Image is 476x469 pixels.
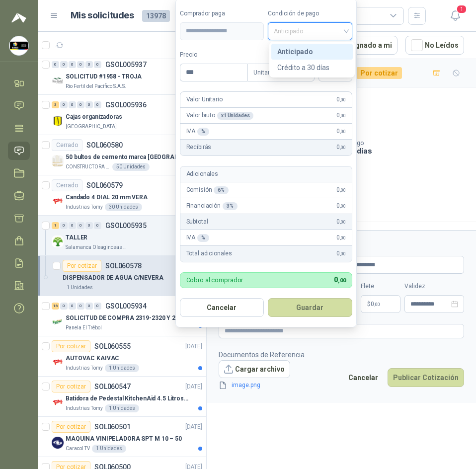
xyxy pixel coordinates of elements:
p: Documentos de Referencia [219,349,305,360]
div: Anticipado [277,46,347,57]
div: 1 Unidades [92,445,126,453]
label: Condición de pago [268,9,352,18]
img: Company Logo [52,316,64,328]
p: SOL060579 [86,182,123,189]
img: Company Logo [52,155,64,167]
span: 0 [336,217,345,227]
p: Financiación [186,201,238,211]
button: Cancelar [180,298,264,317]
span: ,00 [340,235,346,240]
div: Crédito a 30 días [271,60,353,76]
h1: Mis solicitudes [71,8,134,23]
div: 0 [77,61,84,68]
button: Guardar [268,298,352,317]
div: % [197,234,209,242]
div: x 1 Unidades [217,112,254,120]
button: Cargar archivo [219,360,290,378]
div: Por cotizar [356,67,402,79]
div: 3 % [223,202,238,210]
span: 0 [336,249,345,258]
p: Salamanca Oleaginosas SAS [66,243,128,251]
p: SOL060501 [94,423,131,430]
p: Industrias Tomy [66,364,103,372]
p: Candado 4 DIAL 20 mm VERA [66,193,148,202]
div: 0 [77,101,84,108]
p: SOL060555 [94,343,131,350]
div: 0 [94,222,101,229]
div: % [197,128,209,136]
p: Valor Unitario [186,95,223,104]
div: 1 Unidades [105,404,139,412]
a: 16 0 0 0 0 0 GSOL005934[DATE] Company LogoSOLICITUD DE COMPRA 2319-2320 Y 2321Panela El Trébol [52,300,204,332]
img: Logo peakr [11,12,26,24]
span: ,00 [338,277,346,284]
img: Company Logo [52,75,64,86]
img: Company Logo [52,195,64,207]
a: CerradoSOL060579[DATE] Company LogoCandado 4 DIAL 20 mm VERAIndustrias Tomy30 Unidades [38,175,206,216]
div: 3 [52,101,59,108]
div: Anticipado [271,44,353,60]
p: [DATE] [185,382,202,391]
div: 0 [85,222,93,229]
p: GSOL005934 [105,303,147,310]
a: Por cotizarSOL060578DISPENSADOR DE AGUA C/NEVERA1 Unidades [38,256,206,296]
p: Recibirás [186,143,212,152]
img: Company Logo [52,396,64,408]
img: Company Logo [52,356,64,368]
p: IVA [186,233,209,242]
p: GSOL005935 [105,222,147,229]
span: Anticipado [274,24,346,39]
span: 0 [336,111,345,120]
div: 1 [52,222,59,229]
button: Asignado a mi [325,36,397,55]
p: GSOL005936 [105,101,147,108]
p: AUTOVAC KAIVAC [66,354,119,363]
span: ,00 [340,113,346,118]
div: Por cotizar [52,381,90,392]
p: Rio Fertil del Pacífico S.A.S. [66,82,126,90]
div: 1 Unidades [105,364,139,372]
div: Por cotizar [52,421,90,433]
div: 0 [85,61,93,68]
p: Batidora de Pedestal KitchenAid 4.5 Litros Delux Plateado [66,394,189,403]
p: CONSTRUCTORA GRUPO FIP [66,163,110,171]
a: CerradoSOL060580[DATE] Company Logo50 bultos de cemento marca [GEOGRAPHIC_DATA][PERSON_NAME]CONST... [38,135,206,175]
span: 0 [336,95,345,104]
a: 0 0 0 0 0 0 GSOL005937[DATE] Company LogoSOLICITUD #1958 - TROJARio Fertil del Pacífico S.A.S. [52,59,204,90]
p: MAQUINA VINIPELADORA SPT M 10 – 50 [66,434,182,444]
label: Comprador paga [180,9,264,18]
div: 0 [60,101,68,108]
div: 0 [60,61,68,68]
div: 0 [60,222,68,229]
span: ,00 [374,302,380,307]
div: Por cotizar [52,340,90,352]
label: Precio [180,50,247,60]
p: Valor bruto [186,111,254,120]
span: 13978 [142,10,170,22]
p: Comisión [186,185,229,195]
div: 0 [69,101,76,108]
span: ,00 [340,129,346,134]
p: [GEOGRAPHIC_DATA] [66,123,117,131]
p: TALLER [66,233,87,242]
div: 0 [77,303,84,310]
label: Flete [361,282,400,291]
div: 1 Unidades [63,284,97,292]
button: 1 [446,7,464,25]
img: Company Logo [52,235,64,247]
div: 0 [94,303,101,310]
a: Por cotizarSOL060555[DATE] Company LogoAUTOVAC KAIVACIndustrias Tomy1 Unidades [38,336,206,377]
a: 1 0 0 0 0 0 GSOL005935[DATE] Company LogoTALLERSalamanca Oleaginosas SAS [52,220,204,251]
div: 0 [60,303,68,310]
p: Condición de pago [313,140,472,147]
p: SOLICITUD DE COMPRA 2319-2320 Y 2321 [66,313,186,323]
span: ,00 [340,145,346,150]
p: SOLICITUD #1958 - TROJA [66,72,142,81]
div: 0 [85,101,93,108]
a: Por cotizarSOL060547[DATE] Company LogoBatidora de Pedestal KitchenAid 4.5 Litros Delux PlateadoI... [38,377,206,417]
button: No Leídos [405,36,464,55]
span: 0 [336,201,345,211]
p: GSOL005937 [105,61,147,68]
span: 1 [456,4,467,14]
div: 30 Unidades [105,203,142,211]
